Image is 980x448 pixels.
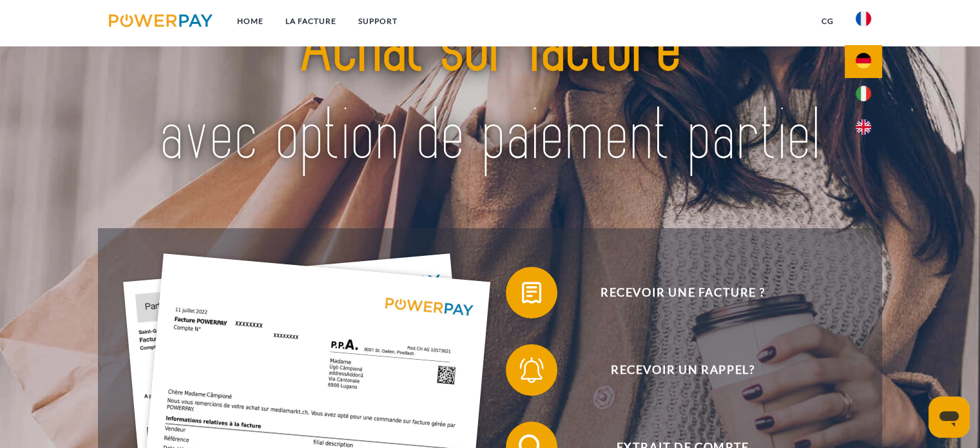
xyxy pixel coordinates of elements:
[515,354,548,386] img: qb_bell.svg
[226,10,274,33] a: Home
[506,344,841,396] button: Recevoir un rappel?
[856,119,871,135] img: en
[274,10,347,33] a: LA FACTURE
[811,10,845,33] a: CG
[506,267,841,318] button: Recevoir une facture ?
[515,277,548,309] img: qb_bill.svg
[856,11,871,26] img: fr
[109,14,213,27] img: logo-powerpay.svg
[856,86,871,101] img: it
[524,344,840,396] span: Recevoir un rappel?
[347,10,408,33] a: Support
[856,53,871,68] img: de
[524,267,840,318] span: Recevoir une facture ?
[928,396,970,438] iframe: Bouton de lancement de la fenêtre de messagerie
